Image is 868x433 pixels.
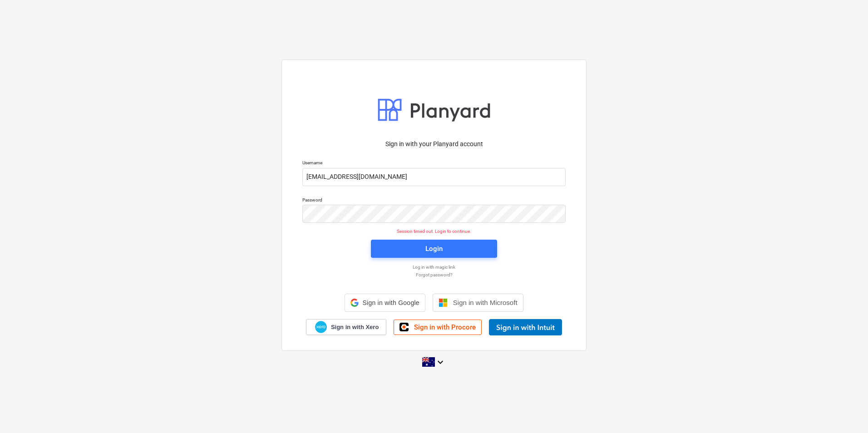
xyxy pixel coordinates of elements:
[298,272,570,278] a: Forgot password?
[371,240,497,258] button: Login
[331,323,379,331] span: Sign in with Xero
[302,197,566,205] p: Password
[414,323,476,331] span: Sign in with Procore
[302,160,566,167] p: Username
[297,228,571,234] p: Session timed out. Login to continue.
[439,298,448,307] img: Microsoft logo
[435,357,446,368] i: keyboard_arrow_down
[345,294,425,312] div: Sign in with Google
[302,139,566,149] p: Sign in with your Planyard account
[394,320,482,335] a: Sign in with Procore
[362,299,419,306] span: Sign in with Google
[425,243,443,255] div: Login
[298,264,570,270] a: Log in with magic link
[453,299,518,306] span: Sign in with Microsoft
[302,168,566,186] input: Username
[306,319,387,335] a: Sign in with Xero
[315,321,327,333] img: Xero logo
